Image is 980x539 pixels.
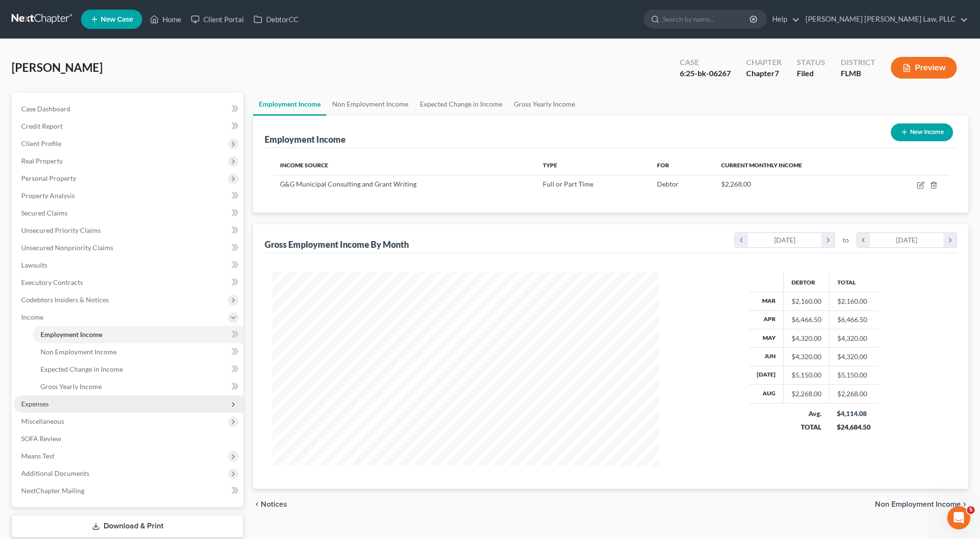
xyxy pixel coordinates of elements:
span: NextChapter Mailing [21,486,84,495]
i: chevron_left [857,233,870,247]
div: $2,268.00 [792,389,821,399]
a: Unsecured Nonpriority Claims [13,239,243,256]
span: Credit Report [21,122,63,130]
span: Full or Part Time [543,180,593,188]
div: Chapter [746,57,781,68]
div: Case [680,57,731,68]
a: Credit Report [13,118,243,135]
span: Expected Change in Income [40,365,123,373]
button: New Income [891,123,953,141]
span: Secured Claims [21,209,67,217]
th: [DATE] [749,366,784,384]
div: $4,114.08 [837,409,871,418]
span: Codebtors Insiders & Notices [21,296,109,304]
span: $2,268.00 [721,180,751,188]
span: Real Property [21,157,63,165]
div: Avg. [791,409,821,418]
td: $4,320.00 [829,348,878,366]
div: $2,160.00 [792,296,821,306]
a: Expected Change in Income [33,361,243,378]
i: chevron_right [821,233,834,247]
a: Help [767,11,800,28]
div: [DATE] [748,233,822,247]
span: Client Profile [21,139,61,148]
span: 7 [775,68,779,78]
span: Income Source [280,162,328,169]
span: Property Analysis [21,191,75,200]
th: Debtor [783,272,829,292]
button: Non Employment Income chevron_right [875,500,968,508]
span: SOFA Review [21,434,61,443]
th: Jun [749,348,784,366]
span: Expenses [21,400,49,408]
th: Aug [749,385,784,403]
a: Home [145,11,186,28]
span: Unsecured Nonpriority Claims [21,243,113,252]
span: Executory Contracts [21,278,83,286]
span: New Case [101,16,133,23]
a: Secured Claims [13,204,243,222]
div: District [841,57,875,68]
iframe: Intercom live chat [947,506,970,529]
i: chevron_left [253,500,261,508]
a: Client Portal [186,11,249,28]
div: FLMB [841,68,875,79]
span: Debtor [657,180,679,188]
i: chevron_right [943,233,956,247]
span: Personal Property [21,174,76,182]
span: [PERSON_NAME] [12,60,103,74]
span: Notices [261,500,287,508]
span: Unsecured Priority Claims [21,226,101,234]
div: $4,320.00 [792,334,821,343]
div: Chapter [746,68,781,79]
input: Search by name... [663,10,751,28]
button: Preview [891,57,957,79]
a: NextChapter Mailing [13,482,243,499]
div: $24,684.50 [837,422,871,432]
span: Miscellaneous [21,417,64,425]
td: $6,466.50 [829,310,878,329]
div: $5,150.00 [792,370,821,380]
span: Type [543,162,557,169]
div: 6:25-bk-06267 [680,68,731,79]
div: Filed [797,68,825,79]
span: Lawsuits [21,261,47,269]
span: Non Employment Income [40,348,117,356]
td: $2,268.00 [829,385,878,403]
a: Gross Yearly Income [508,93,581,116]
a: Non Employment Income [326,93,414,116]
span: Current Monthly Income [721,162,802,169]
a: Gross Yearly Income [33,378,243,395]
a: SOFA Review [13,430,243,447]
div: Gross Employment Income By Month [265,239,409,250]
a: Non Employment Income [33,343,243,361]
th: Apr [749,310,784,329]
a: Property Analysis [13,187,243,204]
a: Employment Income [253,93,326,116]
span: Gross Yearly Income [40,382,102,391]
a: Expected Change in Income [414,93,508,116]
span: Means Test [21,452,54,460]
span: Case Dashboard [21,105,70,113]
div: $4,320.00 [792,352,821,362]
span: to [843,235,849,245]
a: DebtorCC [249,11,303,28]
i: chevron_left [735,233,748,247]
a: Case Dashboard [13,100,243,118]
a: Executory Contracts [13,274,243,291]
a: Download & Print [12,515,243,538]
span: G&G Municipal Consulting and Grant Writing [280,180,416,188]
span: For [657,162,669,169]
div: $6,466.50 [792,315,821,324]
button: chevron_left Notices [253,500,287,508]
a: Lawsuits [13,256,243,274]
span: Non Employment Income [875,500,961,508]
th: May [749,329,784,347]
a: Unsecured Priority Claims [13,222,243,239]
span: 5 [967,506,975,514]
td: $5,150.00 [829,366,878,384]
th: Mar [749,292,784,310]
div: TOTAL [791,422,821,432]
div: Status [797,57,825,68]
span: Income [21,313,43,321]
